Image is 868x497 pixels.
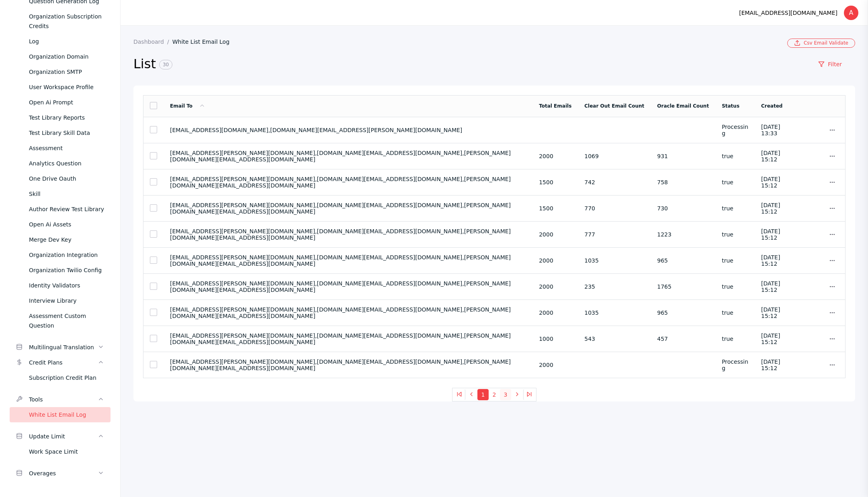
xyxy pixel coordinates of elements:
[29,113,104,122] div: Test Library Reports
[29,220,104,229] div: Open Ai Assets
[761,176,780,189] span: [DATE] 15:12
[133,56,805,73] h2: List
[29,358,98,367] div: Credit Plans
[170,228,526,241] section: [EMAIL_ADDRESS][PERSON_NAME][DOMAIN_NAME],[DOMAIN_NAME][EMAIL_ADDRESS][DOMAIN_NAME],[PERSON_NAME]...
[657,310,709,316] section: 965
[170,358,526,371] section: [EMAIL_ADDRESS][PERSON_NAME][DOMAIN_NAME],[DOMAIN_NAME][EMAIL_ADDRESS][DOMAIN_NAME],[PERSON_NAME]...
[761,228,780,241] span: [DATE] 15:12
[10,141,111,156] a: Assessment
[722,153,748,159] section: true
[539,257,571,264] section: 2000
[29,235,104,244] div: Merge Dev Key
[761,150,780,163] span: [DATE] 15:12
[10,9,111,34] a: Organization Subscription Credits
[761,202,780,215] span: [DATE] 15:12
[159,60,172,69] span: 30
[170,202,526,215] section: [EMAIL_ADDRESS][PERSON_NAME][DOMAIN_NAME],[DOMAIN_NAME][EMAIL_ADDRESS][DOMAIN_NAME],[PERSON_NAME]...
[584,179,644,185] section: 742
[739,8,837,18] div: [EMAIL_ADDRESS][DOMAIN_NAME]
[29,12,104,31] div: Organization Subscription Credits
[500,389,511,400] button: 3
[29,410,104,420] div: White List Email Log
[539,362,571,368] section: 2000
[170,103,205,109] a: Email To
[170,306,526,319] section: [EMAIL_ADDRESS][PERSON_NAME][DOMAIN_NAME],[DOMAIN_NAME][EMAIL_ADDRESS][DOMAIN_NAME],[PERSON_NAME]...
[722,205,748,212] section: true
[761,306,780,319] span: [DATE] 15:12
[584,205,644,212] section: 770
[29,174,104,183] div: One Drive Oauth
[584,283,644,290] section: 235
[657,103,709,109] a: Oracle Email Count
[722,358,748,371] section: Processing
[10,49,111,64] a: Organization Domain
[29,265,104,275] div: Organization Twilio Config
[657,231,709,238] section: 1223
[29,52,104,61] div: Organization Domain
[170,127,526,133] section: [EMAIL_ADDRESS][DOMAIN_NAME],[DOMAIN_NAME][EMAIL_ADDRESS][PERSON_NAME][DOMAIN_NAME]
[761,358,780,371] span: [DATE] 15:12
[10,171,111,186] a: One Drive Oauth
[10,293,111,308] a: Interview Library
[10,407,111,422] a: White List Email Log
[10,79,111,95] a: User Workspace Profile
[539,336,571,342] section: 1000
[761,254,780,267] span: [DATE] 15:12
[539,283,571,290] section: 2000
[29,159,104,168] div: Analytics Question
[29,395,98,404] div: Tools
[29,204,104,214] div: Author Review Test Library
[657,205,709,212] section: 730
[10,125,111,141] a: Test Library Skill Data
[539,153,571,159] section: 2000
[170,280,526,293] section: [EMAIL_ADDRESS][PERSON_NAME][DOMAIN_NAME],[DOMAIN_NAME][EMAIL_ADDRESS][DOMAIN_NAME],[PERSON_NAME]...
[170,254,526,267] section: [EMAIL_ADDRESS][PERSON_NAME][DOMAIN_NAME],[DOMAIN_NAME][EMAIL_ADDRESS][DOMAIN_NAME],[PERSON_NAME]...
[761,280,780,293] span: [DATE] 15:12
[10,308,111,333] a: Assessment Custom Question
[584,153,644,159] section: 1069
[489,389,500,400] button: 2
[10,263,111,278] a: Organization Twilio Config
[761,124,780,136] span: [DATE] 13:33
[657,336,709,342] section: 457
[133,39,172,45] a: Dashboard
[539,310,571,316] section: 2000
[722,179,748,185] section: true
[29,311,104,330] div: Assessment Custom Question
[29,189,104,199] div: Skill
[10,247,111,263] a: Organization Integration
[170,150,526,163] section: [EMAIL_ADDRESS][PERSON_NAME][DOMAIN_NAME],[DOMAIN_NAME][EMAIL_ADDRESS][DOMAIN_NAME],[PERSON_NAME]...
[722,336,748,342] section: true
[10,370,111,385] a: Subscription Credit Plan
[722,283,748,290] section: true
[10,156,111,171] a: Analytics Question
[29,342,98,352] div: Multilingual Translation
[29,37,104,46] div: Log
[10,64,111,79] a: Organization SMTP
[657,283,709,290] section: 1765
[539,205,571,212] section: 1500
[29,373,104,383] div: Subscription Credit Plan
[10,278,111,293] a: Identity Validators
[29,67,104,77] div: Organization SMTP
[172,39,236,45] a: White List Email Log
[10,444,111,459] a: Work Space Limit
[29,82,104,92] div: User Workspace Profile
[29,128,104,138] div: Test Library Skill Data
[10,34,111,49] a: Log
[844,6,858,20] div: A
[29,432,98,441] div: Update Limit
[539,103,571,109] a: Total Emails
[657,153,709,159] section: 931
[10,217,111,232] a: Open Ai Assets
[584,257,644,264] section: 1035
[29,447,104,456] div: Work Space Limit
[170,332,526,345] section: [EMAIL_ADDRESS][PERSON_NAME][DOMAIN_NAME],[DOMAIN_NAME][EMAIL_ADDRESS][DOMAIN_NAME],[PERSON_NAME]...
[539,231,571,238] section: 2000
[722,103,739,109] a: Status
[539,179,571,185] section: 1500
[722,124,748,136] section: Processing
[584,310,644,316] section: 1035
[29,98,104,107] div: Open Ai Prompt
[722,257,748,264] section: true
